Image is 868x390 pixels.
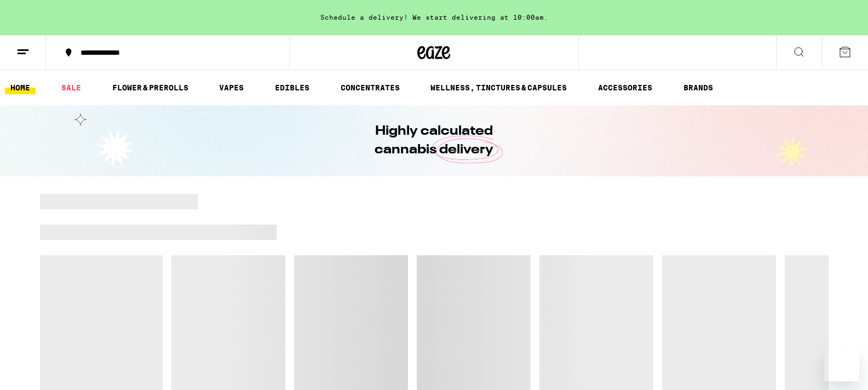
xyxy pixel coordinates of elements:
a: EDIBLES [269,81,315,94]
a: BRANDS [678,81,718,94]
h1: Highly calculated cannabis delivery [344,122,525,159]
iframe: Button to launch messaging window [824,346,859,381]
a: HOME [5,81,36,94]
a: CONCENTRATES [335,81,405,94]
a: SALE [56,81,87,94]
a: WELLNESS, TINCTURES & CAPSULES [425,81,572,94]
a: VAPES [214,81,249,94]
a: ACCESSORIES [593,81,658,94]
a: FLOWER & PREROLLS [107,81,194,94]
